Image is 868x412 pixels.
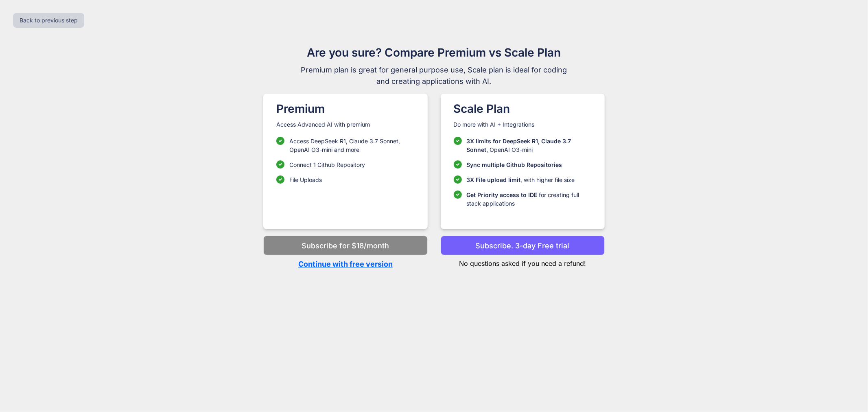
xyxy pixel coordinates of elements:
p: Connect 1 Github Repository [289,160,365,169]
p: , with higher file size [467,175,575,184]
img: checklist [454,191,462,199]
button: Subscribe for $18/month [263,236,427,255]
p: OpenAI O3-mini [467,137,592,154]
h1: Scale Plan [454,100,592,117]
button: Subscribe. 3-day Free trial [441,236,605,255]
img: checklist [276,160,284,169]
p: Continue with free version [263,259,427,270]
img: checklist [454,160,462,169]
p: Sync multiple Github Repositories [467,160,562,169]
p: Access Advanced AI with premium [276,121,414,129]
img: checklist [454,137,462,145]
h1: Are you sure? Compare Premium vs Scale Plan [297,44,571,61]
h1: Premium [276,100,414,117]
button: Back to previous step [13,13,84,28]
p: No questions asked if you need a refund! [441,255,605,268]
span: Premium plan is great for general purpose use, Scale plan is ideal for coding and creating applic... [297,64,571,87]
img: checklist [276,175,284,184]
p: File Uploads [289,175,322,184]
img: checklist [276,137,284,145]
p: Subscribe. 3-day Free trial [476,240,570,251]
span: 3X File upload limit [467,176,521,183]
p: Do more with AI + Integrations [454,121,592,129]
span: Get Priority access to IDE [467,191,538,198]
span: 3X limits for DeepSeek R1, Claude 3.7 Sonnet, [467,138,571,153]
p: for creating full stack applications [467,191,592,208]
img: checklist [454,175,462,184]
p: Subscribe for $18/month [302,240,389,251]
p: Access DeepSeek R1, Claude 3.7 Sonnet, OpenAI O3-mini and more [289,137,414,154]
